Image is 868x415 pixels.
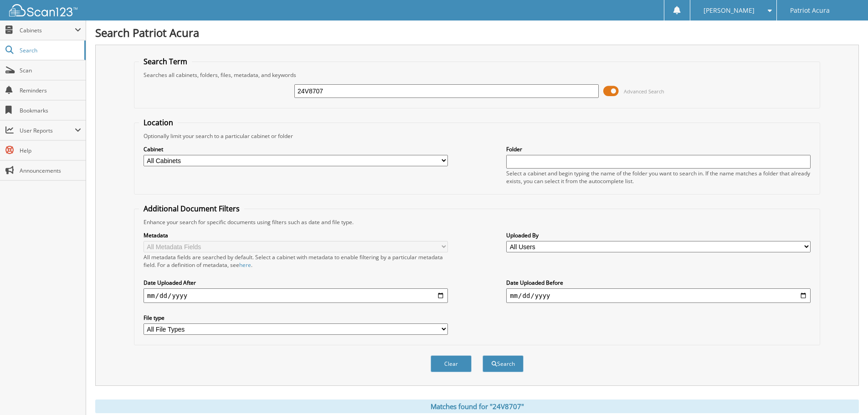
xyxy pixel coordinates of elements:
[144,314,448,322] label: File type
[20,127,75,134] span: User Reports
[20,147,81,154] span: Help
[95,400,859,413] div: Matches found for "24V8707"
[144,231,448,239] label: Metadata
[144,288,448,303] input: start
[139,218,815,226] div: Enhance your search for specific documents using filters such as date and file type.
[20,107,81,114] span: Bookmarks
[144,145,448,153] label: Cabinet
[506,169,811,185] div: Select a cabinet and begin typing the name of the folder you want to search in. If the name match...
[20,67,81,74] span: Scan
[506,145,811,153] label: Folder
[239,261,251,269] a: here
[139,56,192,67] legend: Search Term
[9,4,77,16] img: scan123-logo-white.svg
[139,118,178,128] legend: Location
[20,87,81,94] span: Reminders
[139,71,815,79] div: Searches all cabinets, folders, files, metadata, and keywords
[506,279,811,287] label: Date Uploaded Before
[790,8,830,13] span: Patriot Acura
[624,88,664,95] span: Advanced Search
[20,26,75,34] span: Cabinets
[506,231,811,239] label: Uploaded By
[431,355,472,372] button: Clear
[20,167,81,174] span: Announcements
[139,204,244,214] legend: Additional Document Filters
[144,279,448,287] label: Date Uploaded After
[704,8,755,13] span: [PERSON_NAME]
[483,355,524,372] button: Search
[95,25,859,40] h1: Search Patriot Acura
[20,46,80,54] span: Search
[144,253,448,269] div: All metadata fields are searched by default. Select a cabinet with metadata to enable filtering b...
[506,288,811,303] input: end
[139,132,815,140] div: Optionally limit your search to a particular cabinet or folder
